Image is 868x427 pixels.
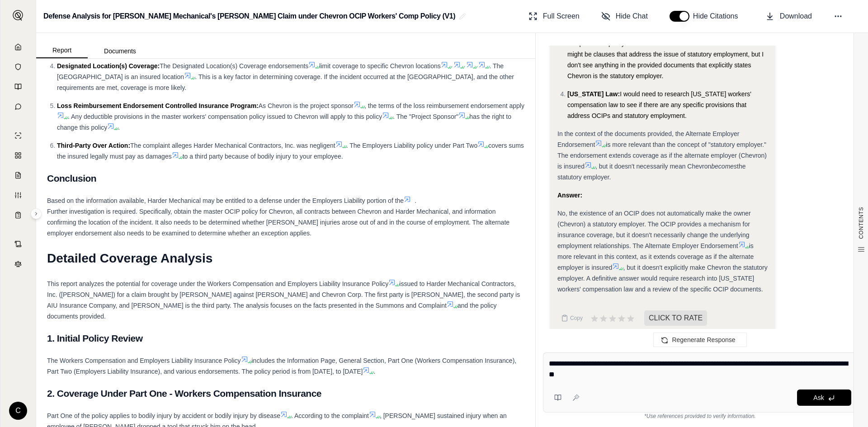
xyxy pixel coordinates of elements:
span: to a third party because of bodily injury to your employee. [183,153,343,160]
span: . [415,197,416,204]
span: The Designated Location(s) Coverage endorsements [160,62,308,70]
span: Further investigation is required. Specifically, obtain the master OCIP policy for Chevron, all c... [47,208,509,237]
span: the statutory employer. [557,163,746,181]
span: . [373,368,375,375]
span: Full Screen [543,11,580,22]
span: In the context of the documents provided, the Alternate Employer Endorsement [557,130,739,148]
button: Ask [797,389,851,406]
button: Regenerate Response [653,333,746,347]
span: limit coverage to specific Chevron locations [319,62,440,70]
span: Copy [570,314,583,322]
button: Expand sidebar [31,208,42,219]
a: Contract Analysis [6,235,30,253]
button: Full Screen [525,7,583,25]
span: Regenerate Response [672,336,735,343]
em: becomes [711,163,737,170]
button: Report [36,43,88,58]
span: . The "Project Sponsor" [393,113,458,120]
span: , but it doesn't necessarily mean Chevron [595,163,711,170]
button: Copy [557,309,586,327]
div: C [9,402,27,420]
h2: Defense Analysis for [PERSON_NAME] Mechanical's [PERSON_NAME] Claim under Chevron OCIP Workers' C... [43,8,455,24]
span: Loss Reimbursement Endorsement Controlled Insurance Program: [57,102,259,109]
button: Expand sidebar [9,6,27,24]
span: As Chevron is the project sponsor [259,102,354,109]
h2: 2. Coverage Under Part One - Workers Compensation Insurance [47,384,524,403]
span: The Workers Compensation and Employers Liability Insurance Policy [47,357,241,364]
a: Custom Report [6,186,30,204]
button: Download [762,7,816,25]
strong: Answer: [557,192,582,199]
span: is more relevant in this context, as it extends coverage as if the alternate employer is insured [557,242,754,271]
span: is more relevant than the concept of "statutory employer." The endorsement extends coverage as if... [557,141,767,170]
button: Documents [88,44,152,58]
span: Ask [813,394,824,401]
span: Hide Citations [693,11,744,22]
span: CLICK TO RATE [644,310,707,326]
img: Expand sidebar [13,10,24,21]
span: This report analyzes the potential for coverage under the Workers Compensation and Employers Liab... [47,280,388,287]
span: CONTENTS [858,207,865,239]
div: *Use references provided to verify information. [543,413,857,420]
span: issued to Harder Mechanical Contractors, Inc. ([PERSON_NAME]) for a claim brought by [PERSON_NAME... [47,280,520,309]
a: Chat [6,98,30,116]
span: . The Employers Liability policy under Part Two [346,142,478,149]
span: Hide Chat [616,11,648,22]
a: Claim Coverage [6,166,30,184]
span: Based on the information available, Harder Mechanical may be entitled to a defense under the Empl... [47,197,404,204]
a: Coverage Table [6,206,30,224]
span: Download [780,11,812,22]
span: , but it doesn't explicitly make Chevron the statutory employer. A definitive answer would requir... [557,264,768,293]
span: Part One of the policy applies to bodily injury by accident or bodily injury by disease [47,412,280,419]
span: Designated Location(s) Coverage: [57,62,160,70]
span: I would need to research [US_STATE] workers' compensation law to see if there are any specific pr... [567,90,751,119]
span: includes the Information Page, General Section, Part One (Workers Compensation Insurance), Part T... [47,357,516,375]
h1: Detailed Coverage Analysis [47,246,524,271]
a: Policy Comparisons [6,146,30,164]
span: [US_STATE] Law: [567,90,620,98]
h2: Conclusion [47,169,524,188]
span: Third-Party Over Action: [57,142,130,149]
a: Home [6,38,30,56]
span: , the terms of the loss reimbursement endorsement apply [364,102,524,109]
a: Prompt Library [6,78,30,96]
h2: 1. Initial Policy Review [47,329,524,348]
span: No, the existence of an OCIP does not automatically make the owner (Chevron) a statutory employer... [557,210,751,249]
span: The complaint alleges Harder Mechanical Contractors, Inc. was negligent [130,142,335,149]
span: has the right to change this policy [57,113,511,131]
span: . According to the complaint [291,412,369,419]
a: Legal Search Engine [6,255,30,273]
span: . This is a key factor in determining coverage. If the incident occurred at the [GEOGRAPHIC_DATA]... [57,73,514,91]
span: . Any deductible provisions in the master workers' compensation policy issued to Chevron will app... [68,113,382,120]
span: The specific language of the workers' compensation policy and the OCIP documents would be critica... [567,29,764,80]
span: . [118,124,120,131]
a: Single Policy [6,127,30,145]
button: Hide Chat [598,7,651,25]
a: Documents Vault [6,58,30,76]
